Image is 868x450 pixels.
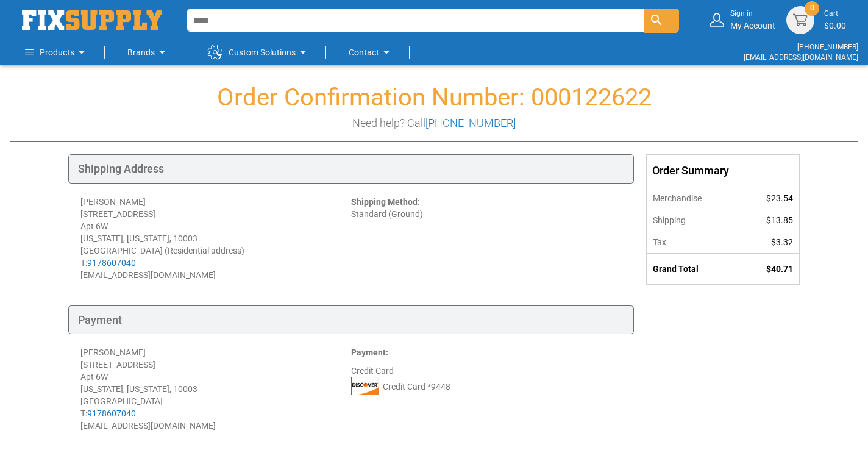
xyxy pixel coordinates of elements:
th: Merchandise [647,187,739,209]
th: Tax [647,231,739,254]
strong: Grand Total [653,264,699,274]
div: Payment [68,305,634,335]
a: 9178607040 [87,258,136,268]
span: $3.32 [771,237,793,247]
button: Search [644,9,679,33]
small: Cart [824,9,846,19]
strong: Shipping Method: [351,197,420,207]
a: Brands [127,40,169,65]
span: 0 [810,3,814,13]
a: Custom Solutions [208,40,310,65]
strong: Payment: [351,348,388,357]
div: [PERSON_NAME] [STREET_ADDRESS] Apt 6W [US_STATE], [US_STATE], 10003 [GEOGRAPHIC_DATA] (Residentia... [80,196,351,281]
a: [PHONE_NUMBER] [425,116,516,129]
div: Standard (Ground) [351,196,622,281]
th: Shipping [647,209,739,231]
div: My Account [730,9,775,31]
div: Credit Card [351,346,622,432]
span: $23.54 [766,193,793,203]
a: Products [25,40,89,65]
a: [PHONE_NUMBER] [797,43,858,51]
a: [EMAIL_ADDRESS][DOMAIN_NAME] [744,53,858,62]
span: $13.85 [766,215,793,225]
a: 9178607040 [87,409,136,418]
span: $40.71 [766,264,793,274]
div: Shipping Address [68,154,634,184]
small: Sign in [730,9,775,19]
div: [PERSON_NAME] [STREET_ADDRESS] Apt 6W [US_STATE], [US_STATE], 10003 [GEOGRAPHIC_DATA] T: [EMAIL_A... [80,346,351,432]
span: Credit Card *9448 [383,380,450,393]
a: store logo [22,10,162,30]
span: $0.00 [824,21,846,30]
a: Contact [349,40,394,65]
img: Fix Industrial Supply [22,10,162,30]
img: DI [351,377,379,395]
h1: Order Confirmation Number: 000122622 [10,84,858,111]
h3: Need help? Call [10,117,858,129]
div: Order Summary [647,155,799,187]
